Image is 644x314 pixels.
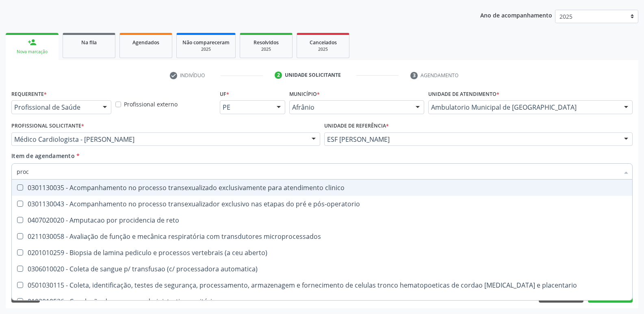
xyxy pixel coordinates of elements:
label: UF [220,88,229,100]
span: Resolvidos [254,39,279,46]
span: Item de agendamento [11,152,75,160]
div: 0306010020 - Coleta de sangue p/ transfusao (c/ processadora automatica) [17,266,627,272]
div: 2025 [246,46,286,52]
label: Requerente [11,88,47,100]
label: Município [289,88,320,100]
span: ESF [PERSON_NAME] [327,135,616,143]
div: 2025 [182,46,230,52]
span: Na fila [81,39,97,46]
span: PE [223,103,269,111]
div: 0201010259 - Biopsia de lamina pediculo e processos vertebrais (a ceu aberto) [17,249,627,256]
div: 0211030058 - Avaliação de função e mecânica respiratória com transdutores microprocessados [17,233,627,240]
span: Não compareceram [182,39,230,46]
div: 2 [275,71,282,79]
p: Ano de acompanhamento [480,10,552,20]
div: 2025 [303,46,343,52]
label: Unidade de referência [324,120,389,132]
input: Buscar por procedimentos [17,163,619,180]
label: Profissional externo [124,100,178,108]
div: Nova marcação [11,49,53,55]
div: 0407020020 - Amputacao por procidencia de reto [17,217,627,223]
div: 0301130035 - Acompanhamento no processo transexualizado exclusivamente para atendimento clinico [17,184,627,191]
span: Ambulatorio Municipal de [GEOGRAPHIC_DATA] [431,103,616,111]
div: 0102010536 - Conclusão de processo administrativo sanitário [17,298,627,305]
label: Profissional Solicitante [11,120,84,132]
span: Profissional de Saúde [14,103,95,111]
div: person_add [28,38,37,47]
label: Unidade de atendimento [428,88,499,100]
span: Cancelados [310,39,337,46]
div: 0301130043 - Acompanhamento no processo transexualizador exclusivo nas etapas do pré e pós-operat... [17,201,627,207]
div: 0501030115 - Coleta, identificação, testes de segurança, processamento, armazenagem e forneciment... [17,282,627,288]
span: Afrânio [292,103,408,111]
span: Médico Cardiologista - [PERSON_NAME] [14,135,304,143]
span: Agendados [132,39,159,46]
div: Unidade solicitante [285,71,341,79]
